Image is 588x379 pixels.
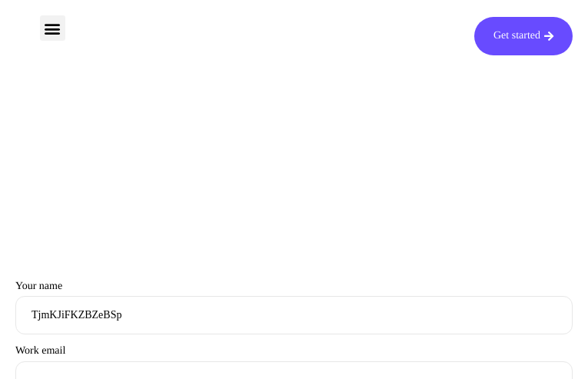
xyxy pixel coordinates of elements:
div: Menu Toggle [40,15,65,41]
input: Your name [15,296,573,334]
a: Get started [474,17,573,55]
span: Get started [493,31,540,42]
label: Your name [15,281,573,335]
